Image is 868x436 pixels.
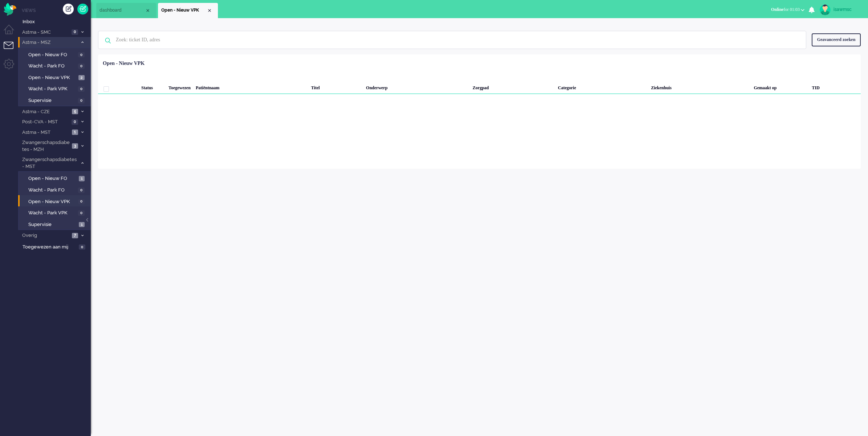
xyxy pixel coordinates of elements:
[21,156,77,170] span: Zwangerschapsdiabetes - MST
[23,18,91,25] span: Inbox
[21,209,90,217] a: Wacht - Park VPK 0
[77,4,88,15] a: Quick Ticket
[158,3,218,18] li: View
[28,210,76,217] span: Wacht - Park VPK
[21,73,90,81] a: Open - Nieuw VPK 2
[78,75,85,81] span: 2
[771,7,784,12] span: Online
[470,79,555,94] div: Zorgpad
[4,42,20,58] li: Tickets menu
[820,4,831,15] img: avatar
[161,7,207,13] span: Open - Nieuw VPK
[648,79,751,94] div: Ziekenhuis
[21,108,70,115] span: Astma - CZE
[21,96,90,104] a: Supervisie 0
[21,85,90,92] a: Wacht - Park VPK 0
[78,188,85,193] span: 0
[207,8,212,13] div: Close tab
[78,199,85,205] span: 0
[28,63,76,70] span: Wacht - Park FO
[21,186,90,194] a: Wacht - Park FO 0
[193,79,309,94] div: Patiëntnaam
[63,4,74,15] div: Creëer ticket
[21,50,90,58] a: Open - Nieuw FO 0
[110,31,796,49] input: Zoek: ticket ID, adres
[72,233,78,238] span: 7
[22,7,91,13] li: Views
[28,175,77,182] span: Open - Nieuw FO
[28,187,76,194] span: Wacht - Park FO
[78,98,85,103] span: 0
[72,109,78,114] span: 5
[21,174,90,182] a: Open - Nieuw FO 1
[364,79,470,94] div: Onderwerp
[21,220,90,228] a: Supervisie 1
[79,222,85,227] span: 1
[28,74,77,81] span: Open - Nieuw VPK
[28,198,76,205] span: Open - Nieuw VPK
[28,221,77,228] span: Supervisie
[767,4,809,15] button: Onlinefor 01:03
[21,39,77,46] span: Astma - MSZ
[21,129,70,136] span: Astma - MST
[98,31,117,50] img: ic-search-icon.svg
[767,2,809,18] li: Onlinefor 01:03
[4,3,16,16] img: flow_omnibird.svg
[309,79,364,94] div: Titel
[4,59,20,75] li: Admin menu
[79,176,85,181] span: 1
[78,86,85,92] span: 0
[21,243,91,251] a: Toegewezen aan mij 0
[4,25,20,41] li: Dashboard menu
[28,52,76,58] span: Open - Nieuw FO
[28,86,76,92] span: Wacht - Park VPK
[4,5,16,10] a: Omnidesk
[72,129,78,135] span: 1
[166,79,193,94] div: Toegewezen
[72,29,78,35] span: 0
[78,210,85,216] span: 0
[21,119,69,126] span: Post-CVA - MST
[21,62,90,70] a: Wacht - Park FO 0
[21,29,69,36] span: Astma - SMC
[23,244,77,251] span: Toegewezen aan mij
[145,8,151,13] div: Close tab
[21,17,91,25] a: Inbox
[78,52,85,58] span: 0
[771,7,800,12] span: for 01:03
[100,7,145,13] span: dashboard
[139,79,166,94] div: Status
[833,6,861,13] div: isawmsc
[21,139,70,153] span: Zwangerschapsdiabetes - MZH
[812,33,861,46] div: Geavanceerd zoeken
[103,60,145,67] div: Open - Nieuw VPK
[28,97,76,104] span: Supervisie
[72,143,78,149] span: 3
[21,197,90,205] a: Open - Nieuw VPK 0
[21,232,70,239] span: Overig
[79,244,85,250] span: 0
[78,63,85,69] span: 0
[809,79,860,94] div: TID
[818,4,861,15] a: isawmsc
[96,3,156,18] li: Dashboard
[751,79,809,94] div: Gemaakt op
[72,119,78,125] span: 0
[555,79,648,94] div: Categorie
